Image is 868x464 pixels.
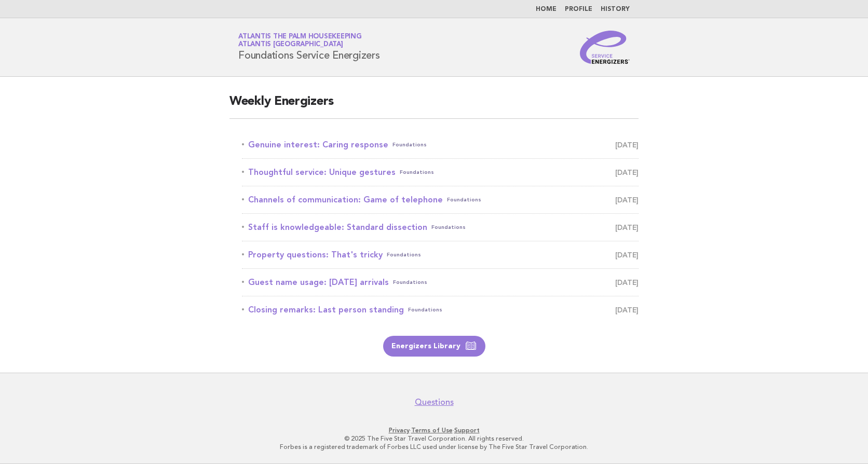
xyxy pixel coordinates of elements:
span: Foundations [408,303,442,317]
span: [DATE] [615,165,639,180]
a: Energizers Library [383,336,485,357]
a: Home [536,6,557,12]
h2: Weekly Energizers [229,93,639,119]
a: Profile [565,6,592,12]
p: · · [116,426,752,434]
span: Foundations [387,248,421,262]
span: [DATE] [615,303,639,317]
p: Forbes is a registered trademark of Forbes LLC used under license by The Five Star Travel Corpora... [116,443,752,451]
span: Atlantis [GEOGRAPHIC_DATA] [238,42,343,48]
h1: Foundations Service Energizers [238,34,380,61]
span: Foundations [431,220,466,235]
span: [DATE] [615,138,639,152]
img: Service Energizers [580,31,630,64]
a: Terms of Use [411,427,453,434]
span: [DATE] [615,193,639,207]
a: Property questions: That's trickyFoundations [DATE] [242,248,639,262]
span: [DATE] [615,248,639,262]
span: Foundations [393,275,427,290]
a: Staff is knowledgeable: Standard dissectionFoundations [DATE] [242,220,639,235]
a: Genuine interest: Caring responseFoundations [DATE] [242,138,639,152]
a: Guest name usage: [DATE] arrivalsFoundations [DATE] [242,275,639,290]
a: Atlantis The Palm HousekeepingAtlantis [GEOGRAPHIC_DATA] [238,33,362,48]
span: Foundations [447,193,481,207]
span: Foundations [400,165,434,180]
p: © 2025 The Five Star Travel Corporation. All rights reserved. [116,434,752,443]
a: Closing remarks: Last person standingFoundations [DATE] [242,303,639,317]
span: [DATE] [615,275,639,290]
span: Foundations [392,138,427,152]
a: Questions [415,397,454,407]
a: Channels of communication: Game of telephoneFoundations [DATE] [242,193,639,207]
a: Thoughtful service: Unique gesturesFoundations [DATE] [242,165,639,180]
a: Support [454,427,480,434]
span: [DATE] [615,220,639,235]
a: History [601,6,630,12]
a: Privacy [389,427,410,434]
